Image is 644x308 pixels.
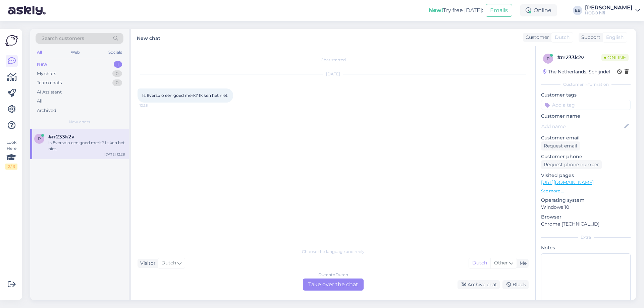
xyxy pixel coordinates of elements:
[541,134,631,141] p: Customer email
[606,34,624,41] span: English
[541,188,631,194] p: See more ...
[520,4,557,16] div: Online
[541,81,631,87] div: Customer information
[541,172,631,179] p: Visited pages
[140,103,165,108] span: 12:28
[541,100,631,110] input: Add a tag
[69,48,81,57] div: Web
[37,89,62,96] div: AI Assistant
[5,139,17,170] div: Look Here
[541,221,631,228] p: Chrome [TECHNICAL_ID]
[469,258,490,268] div: Dutch
[37,98,43,105] div: All
[137,33,160,42] label: New chat
[114,61,122,68] div: 1
[555,34,570,41] span: Dutch
[541,113,631,120] p: Customer name
[541,213,631,221] p: Browser
[138,57,529,63] div: Chat started
[48,134,74,140] span: #rr233k2v
[541,153,631,160] p: Customer phone
[5,34,18,47] img: Askly Logo
[494,260,508,266] span: Other
[37,61,47,68] div: New
[543,68,610,75] div: The Netherlands, Schijndel
[48,140,125,152] div: Is Eversolo een goed merk? Ik ken het niet.
[541,123,623,130] input: Add name
[547,56,550,61] span: r
[161,259,176,267] span: Dutch
[104,152,125,157] div: [DATE] 12:28
[579,34,600,41] div: Support
[142,93,228,98] span: Is Eversolo een goed merk? Ik ken het niet.
[541,244,631,251] p: Notes
[585,5,640,16] a: [PERSON_NAME]HOBO hifi
[541,91,631,99] p: Customer tags
[107,48,123,57] div: Socials
[429,7,443,13] b: New!
[541,141,580,150] div: Request email
[37,107,56,114] div: Archived
[69,119,90,125] span: New chats
[318,272,348,278] div: Dutch to Dutch
[541,197,631,204] p: Operating system
[458,280,500,289] div: Archive chat
[112,79,122,86] div: 0
[42,35,84,42] span: Search customers
[429,6,483,14] div: Try free [DATE]:
[486,4,512,17] button: Emails
[303,279,364,291] div: Take over the chat
[585,10,633,16] div: HOBO hifi
[112,70,122,77] div: 0
[38,136,41,141] span: r
[541,204,631,211] p: Windows 10
[138,260,156,267] div: Visitor
[585,5,633,10] div: [PERSON_NAME]
[517,260,527,267] div: Me
[523,34,549,41] div: Customer
[138,249,529,255] div: Choose the language and reply
[36,48,43,57] div: All
[573,6,582,15] div: EB
[557,54,601,62] div: # rr233k2v
[37,70,56,77] div: My chats
[541,160,602,169] div: Request phone number
[5,164,17,170] div: 2 / 3
[541,179,594,185] a: [URL][DOMAIN_NAME]
[541,234,631,240] div: Extra
[138,71,529,77] div: [DATE]
[502,280,529,289] div: Block
[601,54,629,61] span: Online
[37,79,62,86] div: Team chats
